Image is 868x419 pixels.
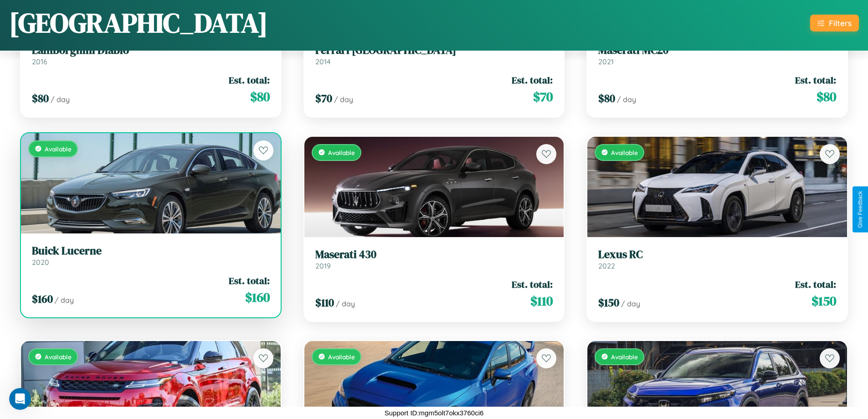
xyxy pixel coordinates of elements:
span: / day [336,299,355,308]
p: Support ID: mgm5olt7okx3760ci6 [385,407,484,419]
span: 2019 [315,261,331,270]
span: $ 80 [817,88,836,106]
span: Est. total: [795,278,836,291]
button: Filters [810,15,859,31]
span: $ 80 [598,91,615,106]
div: Filters [829,18,852,28]
span: $ 80 [32,91,49,106]
h3: Ferrari [GEOGRAPHIC_DATA] [315,44,553,57]
span: Available [45,353,72,361]
a: Maserati 4302019 [315,248,553,270]
span: $ 150 [598,295,619,310]
span: $ 150 [812,292,836,310]
span: Available [611,353,638,361]
span: $ 80 [250,88,270,106]
span: 2020 [32,258,49,267]
div: Give Feedback [857,191,863,228]
h3: Maserati MC20 [598,44,836,57]
span: / day [334,95,353,104]
span: $ 160 [245,288,270,306]
span: $ 110 [530,292,553,310]
span: Est. total: [512,73,553,87]
h3: Lamborghini Diablo [32,44,270,57]
span: $ 70 [533,88,553,106]
a: Maserati MC202021 [598,44,836,66]
span: Est. total: [795,73,836,87]
span: 2014 [315,57,331,66]
a: Ferrari [GEOGRAPHIC_DATA]2014 [315,44,553,66]
iframe: Intercom live chat [9,388,31,410]
a: Lamborghini Diablo2016 [32,44,270,66]
span: Available [611,149,638,156]
h3: Maserati 430 [315,248,553,261]
h1: [GEOGRAPHIC_DATA] [9,4,268,41]
h3: Buick Lucerne [32,244,270,258]
span: / day [617,95,636,104]
a: Lexus RC2022 [598,248,836,270]
span: 2016 [32,57,47,66]
span: / day [621,299,640,308]
span: 2022 [598,261,615,270]
span: Available [328,149,355,156]
span: Est. total: [229,274,270,287]
span: / day [55,295,74,305]
span: / day [51,95,70,104]
h3: Lexus RC [598,248,836,261]
span: $ 70 [315,91,332,106]
span: Est. total: [512,278,553,291]
span: Available [328,353,355,361]
span: 2021 [598,57,614,66]
span: $ 160 [32,291,53,306]
a: Buick Lucerne2020 [32,244,270,267]
span: Available [45,145,72,153]
span: $ 110 [315,295,334,310]
span: Est. total: [229,73,270,87]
